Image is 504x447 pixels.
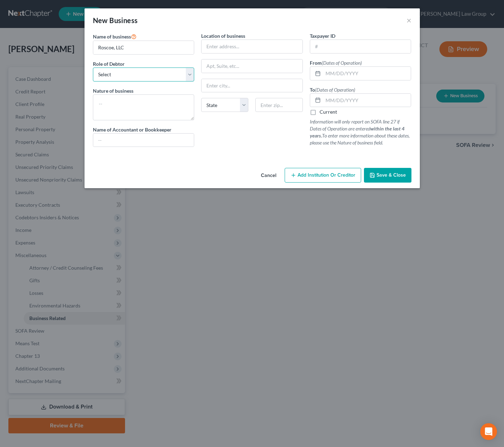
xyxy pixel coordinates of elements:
[310,86,355,93] label: To
[93,16,108,24] span: New
[310,32,335,40] label: Taxpayer ID
[407,16,411,24] button: ×
[310,59,362,66] label: From
[298,172,355,178] span: Add Institution Or Creditor
[93,134,194,147] input: --
[323,67,411,80] input: MM/DD/YYYY
[93,126,171,133] label: Name of Accountant or Bookkeeper
[310,118,411,146] p: Information will only report on SOFA line 27 if Dates of Operation are entered To enter more info...
[109,16,138,24] span: Business
[285,168,361,183] button: Add Institution Or Creditor
[202,59,302,73] input: Apt, Suite, etc...
[255,169,282,183] button: Cancel
[364,168,411,183] button: Save & Close
[323,94,411,107] input: MM/DD/YYYY
[93,34,131,40] span: Name of business
[322,60,362,66] span: (Dates of Operation)
[310,40,411,53] input: #
[480,423,497,440] div: Open Intercom Messenger
[202,79,302,92] input: Enter city...
[93,61,125,67] span: Role of Debtor
[202,40,302,53] input: Enter address...
[93,41,194,54] input: Enter name...
[320,108,337,115] label: Current
[377,172,406,178] span: Save & Close
[93,87,133,94] label: Nature of business
[315,87,355,93] span: (Dates of Operation)
[201,32,245,40] label: Location of business
[255,98,302,112] input: Enter zip...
